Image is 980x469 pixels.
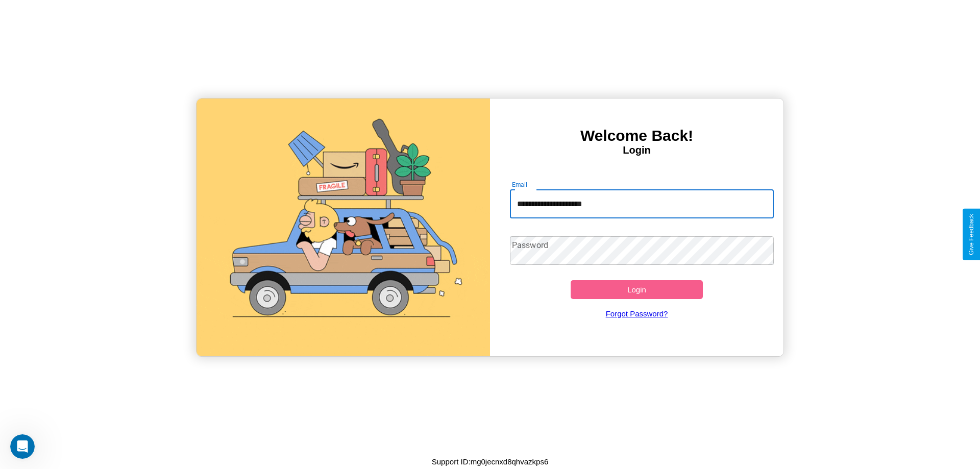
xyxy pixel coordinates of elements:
[10,434,35,459] iframe: Intercom live chat
[197,98,490,356] img: gif
[432,455,548,468] p: Support ID: mg0jecnxd8qhvazkps6
[968,214,975,255] div: Give Feedback
[490,144,783,156] h4: Login
[512,180,528,189] label: Email
[490,127,783,144] h3: Welcome Back!
[505,299,769,328] a: Forgot Password?
[571,280,703,299] button: Login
